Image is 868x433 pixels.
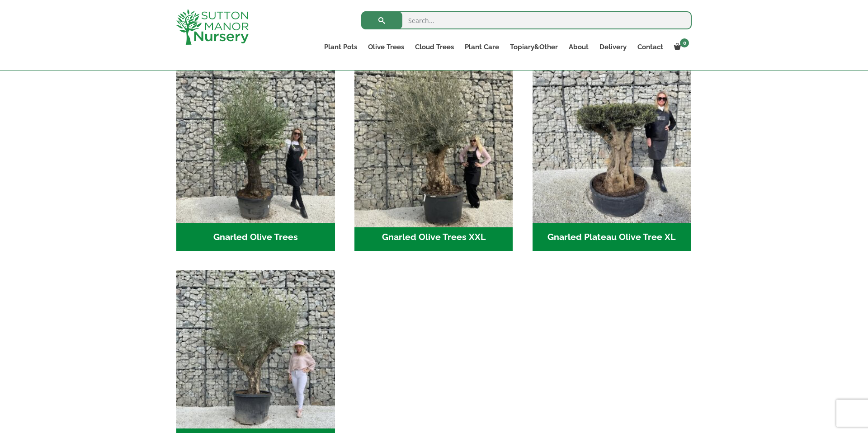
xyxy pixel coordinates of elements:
[505,41,563,53] a: Topiary&Other
[410,41,459,53] a: Cloud Trees
[669,41,692,53] a: 0
[176,9,249,45] img: logo
[361,11,692,29] input: Search...
[176,270,335,428] img: Gnarled Multi Stem Olives
[594,41,632,53] a: Delivery
[363,41,410,53] a: Olive Trees
[680,38,689,47] span: 0
[176,65,335,251] a: Visit product category Gnarled Olive Trees
[533,223,691,251] h2: Gnarled Plateau Olive Tree XL
[533,65,691,223] img: Gnarled Plateau Olive Tree XL
[319,41,363,53] a: Plant Pots
[533,65,691,251] a: Visit product category Gnarled Plateau Olive Tree XL
[563,41,594,53] a: About
[354,65,513,251] a: Visit product category Gnarled Olive Trees XXL
[350,61,517,227] img: Gnarled Olive Trees XXL
[632,41,669,53] a: Contact
[354,223,513,251] h2: Gnarled Olive Trees XXL
[176,223,335,251] h2: Gnarled Olive Trees
[459,41,505,53] a: Plant Care
[176,65,335,223] img: Gnarled Olive Trees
